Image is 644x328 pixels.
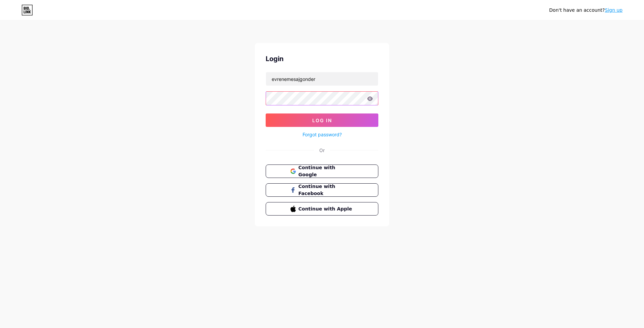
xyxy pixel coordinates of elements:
span: Log In [312,118,332,123]
button: Continue with Google [266,165,378,178]
button: Continue with Apple [266,202,378,216]
input: Username [266,72,378,86]
a: Sign up [605,7,623,13]
div: Login [266,54,378,64]
span: Continue with Facebook [299,183,354,197]
div: Or [319,147,325,154]
button: Continue with Facebook [266,183,378,197]
span: Continue with Apple [299,205,354,213]
div: Don't have an account? [549,7,623,14]
span: Continue with Google [299,164,354,178]
a: Forgot password? [303,131,342,138]
button: Log In [266,113,378,127]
